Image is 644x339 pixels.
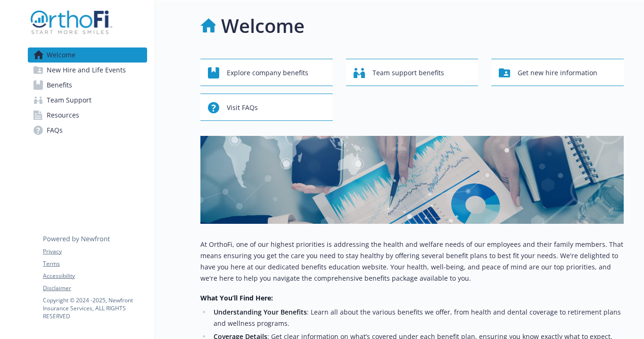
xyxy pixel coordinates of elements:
[47,47,75,63] span: Welcome
[47,93,91,108] span: Team Support
[28,123,147,138] a: FAQs
[43,296,147,320] p: Copyright © 2024 - 2025 , Newfront Insurance Services, ALL RIGHTS RESERVED
[43,272,147,280] a: Accessibility
[200,293,273,302] strong: What You’ll Find Here:
[211,307,624,329] li: : Learn all about the various benefits we offer, from health and dental coverage to retirement pl...
[47,123,63,138] span: FAQs
[43,284,147,292] a: Disclaimer
[28,78,147,93] a: Benefits
[47,78,72,93] span: Benefits
[227,99,258,117] span: Visit FAQs
[227,64,308,82] span: Explore company benefits
[200,136,624,224] img: overview page banner
[28,93,147,108] a: Team Support
[200,59,333,86] button: Explore company benefits
[43,247,147,256] a: Privacy
[28,47,147,63] a: Welcome
[200,94,333,121] button: Visit FAQs
[43,260,147,268] a: Terms
[47,63,126,78] span: New Hire and Life Events
[214,307,307,316] strong: Understanding Your Benefits
[518,64,597,82] span: Get new hire information
[28,108,147,123] a: Resources
[346,59,479,86] button: Team support benefits
[491,59,624,86] button: Get new hire information
[28,63,147,78] a: New Hire and Life Events
[200,239,624,284] p: At OrthoFi, one of our highest priorities is addressing the health and welfare needs of our emplo...
[47,108,79,123] span: Resources
[372,64,444,82] span: Team support benefits
[221,12,305,40] h1: Welcome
